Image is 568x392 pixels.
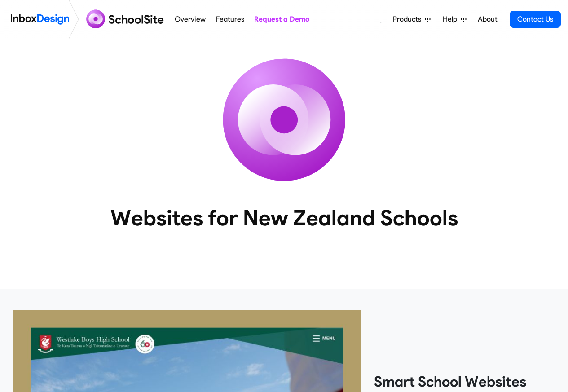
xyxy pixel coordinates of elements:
[203,39,365,201] img: icon_schoolsite.svg
[475,10,500,28] a: About
[443,14,461,25] span: Help
[439,10,470,28] a: Help
[251,10,312,28] a: Request a Demo
[393,14,425,25] span: Products
[213,10,247,28] a: Features
[71,204,498,231] heading: Websites for New Zealand Schools
[374,373,555,391] heading: Smart School Websites
[510,11,561,28] a: Contact Us
[389,10,434,28] a: Products
[83,9,170,30] img: schoolsite logo
[172,10,208,28] a: Overview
